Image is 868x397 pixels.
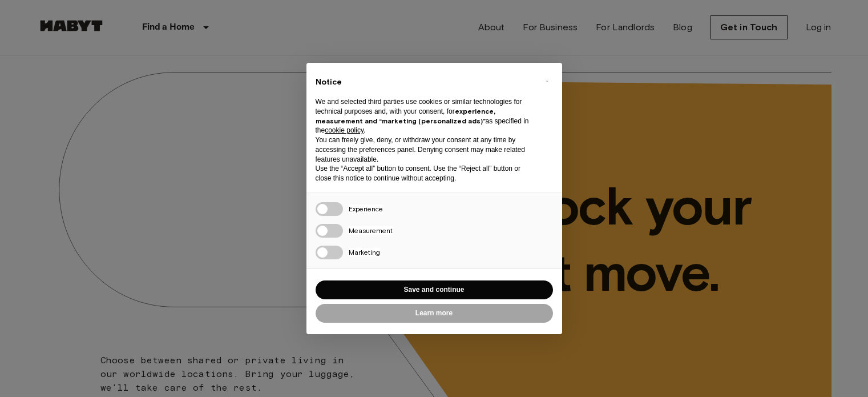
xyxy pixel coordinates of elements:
p: Use the “Accept all” button to consent. Use the “Reject all” button or close this notice to conti... [316,164,535,183]
span: Measurement [349,226,393,235]
span: Experience [349,204,383,213]
p: We and selected third parties use cookies or similar technologies for technical purposes and, wit... [316,97,535,135]
span: × [545,74,549,88]
a: cookie policy [325,126,364,134]
span: Marketing [349,248,380,256]
button: Learn more [316,304,553,323]
strong: experience, measurement and “marketing (personalized ads)” [316,107,495,125]
h2: Notice [316,77,535,88]
button: Close this notice [538,72,556,90]
p: You can freely give, deny, or withdraw your consent at any time by accessing the preferences pane... [316,135,535,164]
button: Save and continue [316,280,553,299]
